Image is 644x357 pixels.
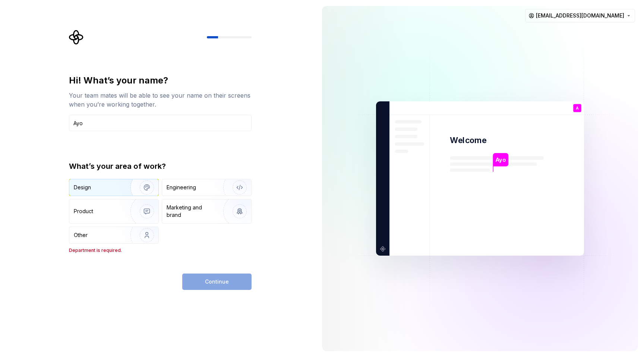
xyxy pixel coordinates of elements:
[69,161,252,171] div: What’s your area of work?
[450,135,486,146] p: Welcome
[69,115,252,131] input: Han Solo
[74,231,88,239] div: Other
[525,9,635,22] button: [EMAIL_ADDRESS][DOMAIN_NAME]
[69,247,252,253] p: Department is required.
[536,12,624,19] span: [EMAIL_ADDRESS][DOMAIN_NAME]
[495,156,506,164] p: Ayo
[69,91,252,109] div: Your team mates will be able to see your name on their screens when you’re working together.
[167,184,196,191] div: Engineering
[74,208,93,215] div: Product
[69,30,84,45] svg: Supernova Logo
[167,204,217,219] div: Marketing and brand
[69,75,252,86] div: Hi! What’s your name?
[74,184,91,191] div: Design
[576,106,579,110] p: A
